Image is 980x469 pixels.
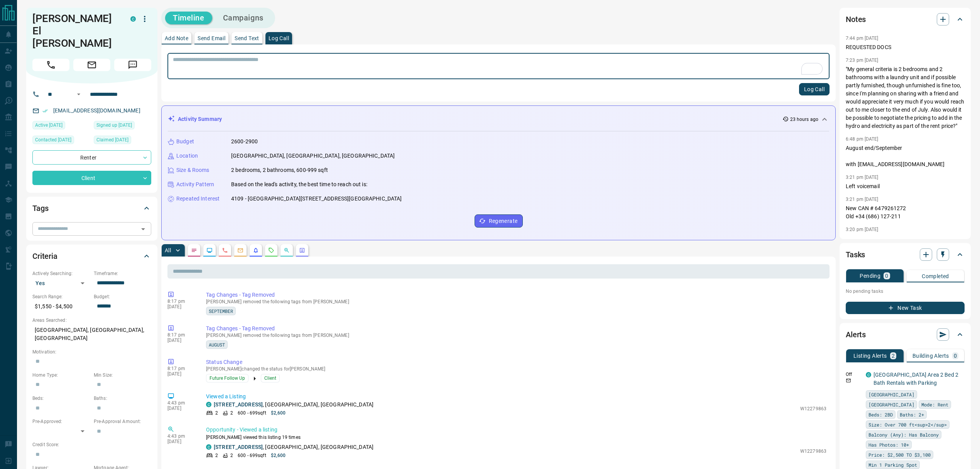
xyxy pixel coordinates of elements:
p: 6:48 pm [DATE] [846,136,879,142]
p: 2 [230,452,233,459]
p: 4109 - [GEOGRAPHIC_DATA][STREET_ADDRESS][GEOGRAPHIC_DATA] [231,195,402,203]
p: [PERSON_NAME] removed the following tags from [PERSON_NAME] [206,299,826,304]
p: 7:44 pm [DATE] [846,36,879,41]
svg: Lead Browsing Activity [206,247,213,253]
a: [STREET_ADDRESS] [214,444,263,450]
p: August end/September with [EMAIL_ADDRESS][DOMAIN_NAME] [846,144,965,168]
div: Tasks [846,245,965,264]
button: Timeline [165,12,212,24]
span: Claimed [DATE] [96,136,128,144]
p: W12279863 [800,448,826,455]
span: Call [32,59,69,71]
p: 2 [215,410,218,416]
p: Areas Searched: [32,317,151,324]
p: New CAN # 6479261272 Old +34 (686) 127-211 [846,204,965,221]
p: W12279863 [800,405,826,412]
div: Renter [32,150,151,165]
p: 4:43 pm [167,433,194,439]
svg: Listing Alerts [253,247,259,253]
div: Sat Apr 05 2025 [94,121,151,132]
p: Log Call [269,36,289,41]
div: condos.ca [866,372,871,377]
span: Balcony (Any): Has Balcony [868,431,939,438]
p: [PERSON_NAME] changed the status for [PERSON_NAME] [206,366,826,372]
p: Min Size: [94,372,151,379]
span: Has Photos: 10+ [868,441,909,449]
p: [DATE] [167,304,194,309]
p: Opportunity - Viewed a listing [206,426,826,434]
p: 3:21 pm [DATE] [846,197,879,202]
div: Yes [32,277,90,289]
p: Based on the lead's activity, the best time to reach out is: [231,180,367,189]
span: Size: Over 700 ft<sup>2</sup> [868,421,947,428]
h2: Tasks [846,248,865,261]
p: Credit Score: [32,441,151,448]
p: Activity Pattern [176,180,214,189]
h2: Criteria [32,250,57,262]
span: Message [114,59,151,71]
div: condos.ca [130,16,136,22]
p: 0 [885,273,888,279]
span: Future Follow Up [210,374,245,382]
button: Log Call [799,83,830,95]
svg: Agent Actions [299,247,305,253]
span: Client [264,374,276,382]
span: Active [DATE] [35,121,63,129]
p: Activity Summary [178,115,222,123]
svg: Requests [268,247,274,253]
a: [GEOGRAPHIC_DATA] Area 2 Bed 2 Bath Rentals with Parking [874,372,958,386]
h2: Alerts [846,328,866,341]
p: [DATE] [167,338,194,343]
p: Building Alerts [912,353,949,359]
span: SEPTEMBER [209,307,233,315]
p: Add Note [165,36,188,41]
p: "My general criteria is 2 bedrooms and 2 bathrooms with a laundry unit and if possible partly fur... [846,65,965,130]
h2: Notes [846,13,866,25]
p: All [165,248,171,253]
span: Contacted [DATE] [35,136,71,144]
p: Timeframe: [94,270,151,277]
p: Completed [922,274,949,279]
p: Status Change [206,358,826,366]
svg: Email [846,378,851,383]
span: AUGUST [209,341,225,348]
p: Beds: [32,395,90,402]
div: Wed Apr 23 2025 [94,136,151,146]
span: Min 1 Parking Spot [868,461,917,469]
svg: Emails [237,247,243,253]
p: Home Type: [32,372,90,379]
p: Repeated Interest [176,195,220,203]
p: Pre-Approval Amount: [94,418,151,425]
svg: Calls [222,247,228,253]
p: 8:17 pm [167,299,194,304]
p: [DATE] [167,439,194,444]
p: 2 [892,353,895,359]
div: Tags [32,199,151,218]
span: Beds: 2BD [868,411,893,418]
p: Off [846,371,861,378]
div: Thu Apr 24 2025 [32,136,90,146]
span: [GEOGRAPHIC_DATA] [868,391,914,398]
p: [GEOGRAPHIC_DATA], [GEOGRAPHIC_DATA], [GEOGRAPHIC_DATA] [231,152,395,160]
p: 23 hours ago [790,116,818,123]
p: Budget: [94,293,151,300]
p: [DATE] [167,371,194,377]
div: Activity Summary23 hours ago [168,112,829,126]
p: Tag Changes - Tag Removed [206,325,826,333]
p: [GEOGRAPHIC_DATA], [GEOGRAPHIC_DATA], [GEOGRAPHIC_DATA] [32,324,151,345]
p: 2600-2900 [231,138,258,146]
p: Send Email [198,36,225,41]
p: Budget [176,138,194,146]
p: $2,600 [271,410,286,416]
div: Client [32,171,151,185]
p: Viewed a Listing [206,393,826,401]
p: 2 bedrooms, 2 bathrooms, 600-999 sqft [231,166,328,174]
p: 8:17 pm [167,332,194,338]
p: 600 - 699 sqft [238,452,266,459]
p: 3:21 pm [DATE] [846,175,879,180]
p: 8:17 pm [167,366,194,371]
div: condos.ca [206,444,211,450]
p: [DATE] [167,406,194,411]
button: New Task [846,302,965,314]
p: Left voicemail [846,182,965,190]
